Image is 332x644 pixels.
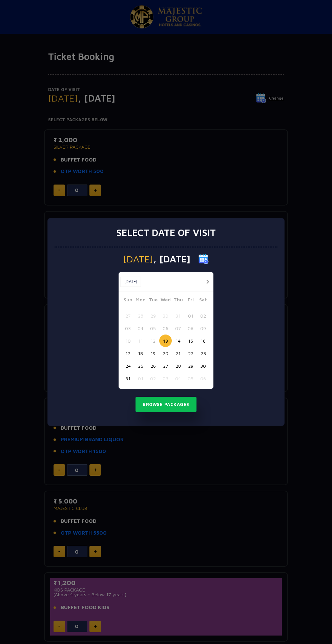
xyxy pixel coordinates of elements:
[134,360,147,372] button: 25
[147,322,159,335] button: 05
[122,322,134,335] button: 03
[147,372,159,385] button: 02
[153,254,190,264] span: , [DATE]
[184,360,197,372] button: 29
[197,309,209,322] button: 02
[197,372,209,385] button: 06
[147,347,159,360] button: 19
[134,296,147,305] span: Mon
[159,322,172,335] button: 06
[147,335,159,347] button: 12
[197,360,209,372] button: 30
[172,309,184,322] button: 31
[159,347,172,360] button: 20
[197,347,209,360] button: 23
[147,296,159,305] span: Tue
[184,347,197,360] button: 22
[199,254,209,264] img: calender icon
[172,322,184,335] button: 07
[147,309,159,322] button: 29
[184,372,197,385] button: 05
[159,360,172,372] button: 27
[122,335,134,347] button: 10
[159,335,172,347] button: 13
[184,296,197,305] span: Fri
[134,322,147,335] button: 04
[116,227,216,238] h3: Select date of visit
[197,322,209,335] button: 09
[134,372,147,385] button: 01
[134,347,147,360] button: 18
[197,296,209,305] span: Sat
[122,360,134,372] button: 24
[122,372,134,385] button: 31
[184,309,197,322] button: 01
[134,309,147,322] button: 28
[122,347,134,360] button: 17
[123,254,153,264] span: [DATE]
[172,335,184,347] button: 14
[172,372,184,385] button: 04
[197,335,209,347] button: 16
[134,335,147,347] button: 11
[172,347,184,360] button: 21
[120,277,141,287] button: [DATE]
[147,360,159,372] button: 26
[122,309,134,322] button: 27
[172,296,184,305] span: Thu
[184,335,197,347] button: 15
[159,372,172,385] button: 03
[172,360,184,372] button: 28
[159,296,172,305] span: Wed
[159,309,172,322] button: 30
[184,322,197,335] button: 08
[122,296,134,305] span: Sun
[136,397,196,412] button: Browse Packages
